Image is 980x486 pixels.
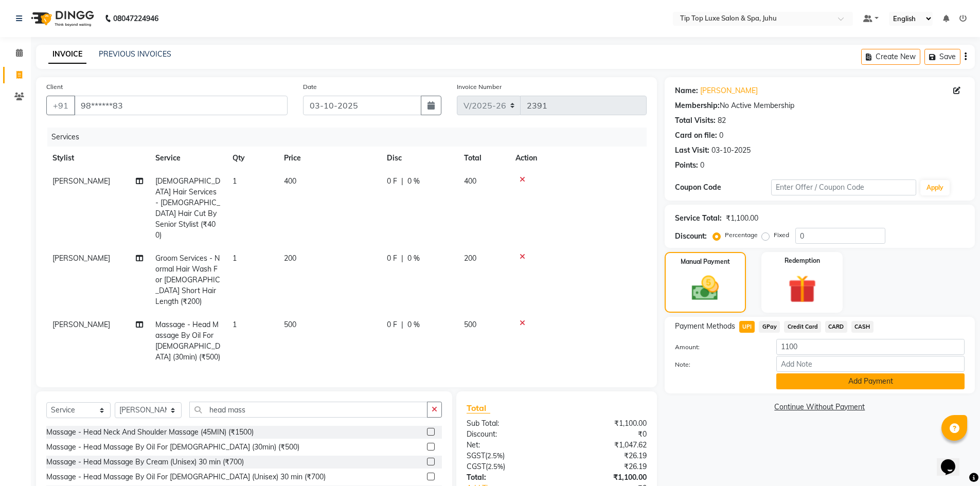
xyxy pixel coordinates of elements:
[739,321,755,333] span: UPI
[700,160,704,171] div: 0
[52,176,110,186] span: [PERSON_NAME]
[46,82,63,92] label: Client
[467,451,485,460] span: SGST
[459,461,557,472] div: ( )
[149,147,226,170] th: Service
[700,85,758,96] a: [PERSON_NAME]
[52,320,110,329] span: [PERSON_NAME]
[675,321,735,332] span: Payment Methods
[233,254,237,263] span: 1
[387,319,397,330] span: 0 F
[509,147,647,170] th: Action
[774,230,789,240] label: Fixed
[459,418,557,429] div: Sub Total:
[726,213,758,224] div: ₹1,100.00
[46,442,299,453] div: Massage - Head Massage By Oil For [DEMOGRAPHIC_DATA] (30min) (₹500)
[233,176,237,186] span: 1
[155,320,220,362] span: Massage - Head Massage By Oil For [DEMOGRAPHIC_DATA] (30min) (₹500)
[683,273,727,304] img: _cash.svg
[226,147,278,170] th: Qty
[681,257,730,266] label: Manual Payment
[675,145,709,156] div: Last Visit:
[675,85,698,96] div: Name:
[284,320,296,329] span: 500
[113,4,158,33] b: 08047224946
[667,343,769,352] label: Amount:
[278,147,381,170] th: Price
[303,82,317,92] label: Date
[189,402,427,418] input: Search or Scan
[719,130,723,141] div: 0
[675,231,707,242] div: Discount:
[675,100,965,111] div: No Active Membership
[557,451,654,461] div: ₹26.19
[284,176,296,186] span: 400
[459,472,557,483] div: Total:
[825,321,847,333] span: CARD
[284,254,296,263] span: 200
[675,100,720,111] div: Membership:
[52,254,110,263] span: [PERSON_NAME]
[667,402,973,412] a: Continue Without Payment
[711,145,751,156] div: 03-10-2025
[459,440,557,451] div: Net:
[675,182,772,193] div: Coupon Code
[675,130,717,141] div: Card on file:
[557,461,654,472] div: ₹26.19
[46,427,254,438] div: Massage - Head Neck And Shoulder Massage (45MIN) (₹1500)
[759,321,780,333] span: GPay
[401,253,403,264] span: |
[46,457,244,467] div: Massage - Head Massage By Cream (Unisex) 30 min (₹700)
[48,45,86,64] a: INVOICE
[557,418,654,429] div: ₹1,100.00
[776,373,965,389] button: Add Payment
[924,49,960,65] button: Save
[99,49,171,59] a: PREVIOUS INVOICES
[776,339,965,355] input: Amount
[458,147,509,170] th: Total
[464,254,476,263] span: 200
[387,253,397,264] span: 0 F
[457,82,502,92] label: Invoice Number
[47,128,654,147] div: Services
[467,403,490,413] span: Total
[464,320,476,329] span: 500
[487,452,503,460] span: 2.5%
[233,320,237,329] span: 1
[467,462,486,471] span: CGST
[46,147,149,170] th: Stylist
[667,360,769,369] label: Note:
[407,319,420,330] span: 0 %
[920,180,950,195] button: Apply
[387,176,397,187] span: 0 F
[937,445,970,476] iframe: chat widget
[557,440,654,451] div: ₹1,047.62
[785,256,820,265] label: Redemption
[776,356,965,372] input: Add Note
[459,429,557,440] div: Discount:
[381,147,458,170] th: Disc
[46,96,75,115] button: +91
[26,4,97,33] img: logo
[46,472,326,482] div: Massage - Head Massage By Oil For [DEMOGRAPHIC_DATA] (Unisex) 30 min (₹700)
[488,462,503,471] span: 2.5%
[675,160,698,171] div: Points:
[675,115,716,126] div: Total Visits:
[557,472,654,483] div: ₹1,100.00
[779,272,825,307] img: _gift.svg
[459,451,557,461] div: ( )
[725,230,758,240] label: Percentage
[557,429,654,440] div: ₹0
[155,176,220,240] span: [DEMOGRAPHIC_DATA] Hair Services - [DEMOGRAPHIC_DATA] Hair Cut By Senior Stylist (₹400)
[861,49,920,65] button: Create New
[718,115,726,126] div: 82
[401,176,403,187] span: |
[784,321,821,333] span: Credit Card
[675,213,722,224] div: Service Total:
[155,254,220,306] span: Groom Services - Normal Hair Wash For [DEMOGRAPHIC_DATA] Short Hair Length (₹200)
[851,321,874,333] span: CASH
[401,319,403,330] span: |
[407,253,420,264] span: 0 %
[407,176,420,187] span: 0 %
[464,176,476,186] span: 400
